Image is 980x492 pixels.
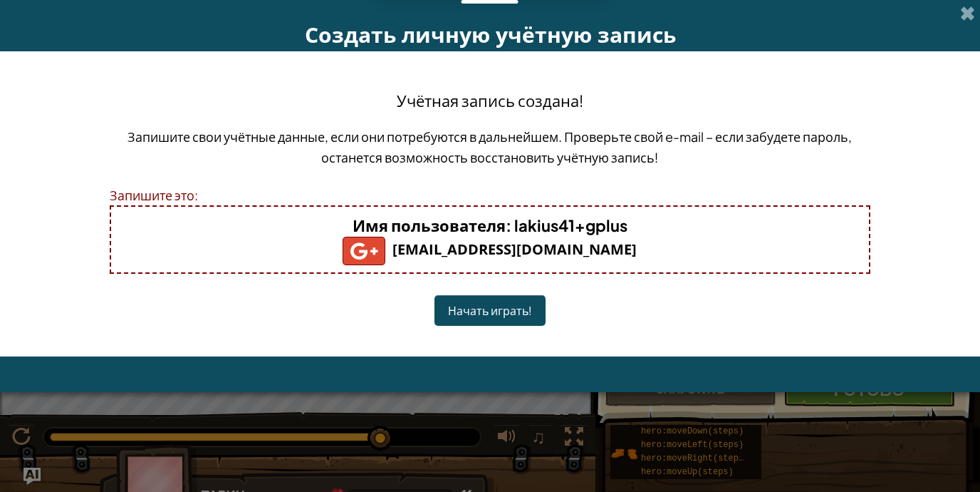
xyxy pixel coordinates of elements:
b: : lakius41+gplus [353,215,627,235]
img: gplus_small.png [343,237,385,265]
b: [EMAIL_ADDRESS][DOMAIN_NAME] [343,240,637,259]
div: Запишите это: [110,185,871,205]
button: Начать играть! [434,295,546,326]
h4: Учётная запись создана! [397,89,583,112]
span: Имя пользователя [353,215,506,235]
p: Запишите свои учётные данные, если они потребуются в дальнейшем. Проверьте свой e-mail – если заб... [110,126,871,168]
span: Создать личную учётную запись [305,20,676,49]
